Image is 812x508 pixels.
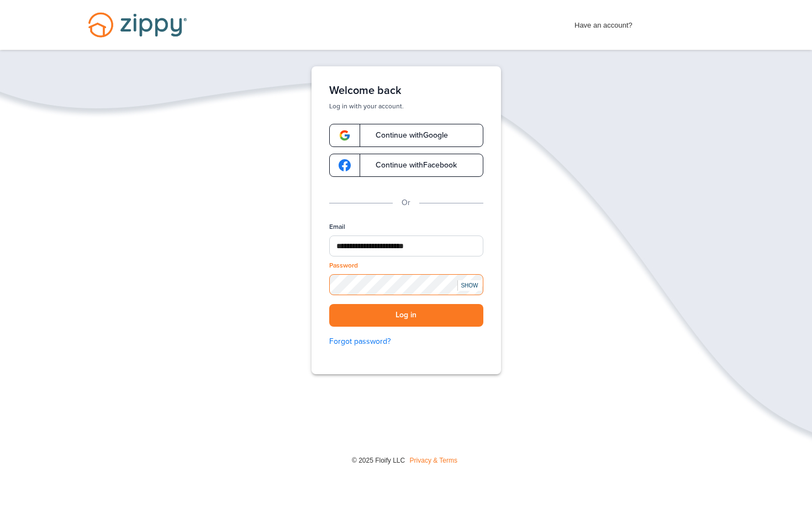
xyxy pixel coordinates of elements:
[365,161,457,169] span: Continue with Facebook
[410,457,457,464] a: Privacy & Terms
[329,124,483,147] a: google-logoContinue withGoogle
[339,129,351,142] img: google-logo
[329,304,483,327] button: Log in
[339,159,351,171] img: google-logo
[457,280,482,291] div: SHOW
[329,235,483,256] input: Email
[329,84,483,97] h1: Welcome back
[329,102,483,111] p: Log in with your account.
[329,222,345,232] label: Email
[352,457,405,464] span: © 2025 Floify LLC
[329,336,483,348] a: Forgot password?
[402,197,410,209] p: Or
[329,261,358,270] label: Password
[574,14,632,32] span: Have an account?
[365,132,448,139] span: Continue with Google
[329,154,483,177] a: google-logoContinue withFacebook
[329,274,483,295] input: Password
